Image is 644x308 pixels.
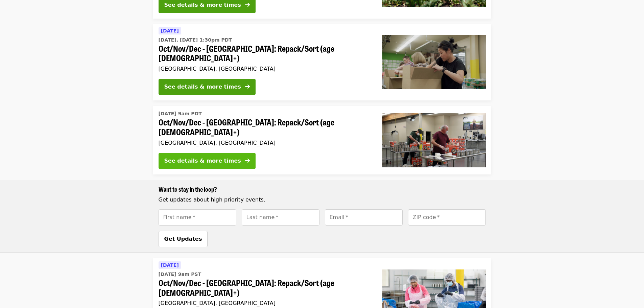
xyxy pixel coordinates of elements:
div: [GEOGRAPHIC_DATA], [GEOGRAPHIC_DATA] [159,140,372,146]
input: [object Object] [325,209,403,226]
time: [DATE], [DATE] 1:30pm PDT [159,37,232,44]
input: [object Object] [159,209,236,226]
i: arrow-right icon [245,2,250,8]
span: Get updates about high priority events. [159,196,265,203]
time: [DATE] 9am PST [159,271,201,278]
i: arrow-right icon [245,158,250,164]
input: [object Object] [242,209,319,226]
div: See details & more times [164,1,241,9]
button: See details & more times [159,79,256,95]
i: arrow-right icon [245,84,250,90]
span: Oct/Nov/Dec - [GEOGRAPHIC_DATA]: Repack/Sort (age [DEMOGRAPHIC_DATA]+) [159,117,372,137]
time: [DATE] 9am PDT [159,110,202,117]
img: Oct/Nov/Dec - Portland: Repack/Sort (age 16+) organized by Oregon Food Bank [382,113,486,167]
a: See details for "Oct/Nov/Dec - Portland: Repack/Sort (age 8+)" [153,24,491,101]
div: See details & more times [164,157,241,165]
span: [DATE] [161,262,179,268]
div: See details & more times [164,83,241,91]
a: See details for "Oct/Nov/Dec - Portland: Repack/Sort (age 16+)" [153,106,491,174]
img: Oct/Nov/Dec - Portland: Repack/Sort (age 8+) organized by Oregon Food Bank [382,35,486,89]
span: Oct/Nov/Dec - [GEOGRAPHIC_DATA]: Repack/Sort (age [DEMOGRAPHIC_DATA]+) [159,44,372,63]
button: See details & more times [159,153,256,169]
input: [object Object] [408,209,486,226]
span: [DATE] [161,28,179,33]
div: [GEOGRAPHIC_DATA], [GEOGRAPHIC_DATA] [159,300,372,306]
button: Get Updates [159,231,208,247]
span: Want to stay in the loop? [159,185,217,193]
div: [GEOGRAPHIC_DATA], [GEOGRAPHIC_DATA] [159,66,372,72]
span: Get Updates [164,236,202,242]
span: Oct/Nov/Dec - [GEOGRAPHIC_DATA]: Repack/Sort (age [DEMOGRAPHIC_DATA]+) [159,278,372,298]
